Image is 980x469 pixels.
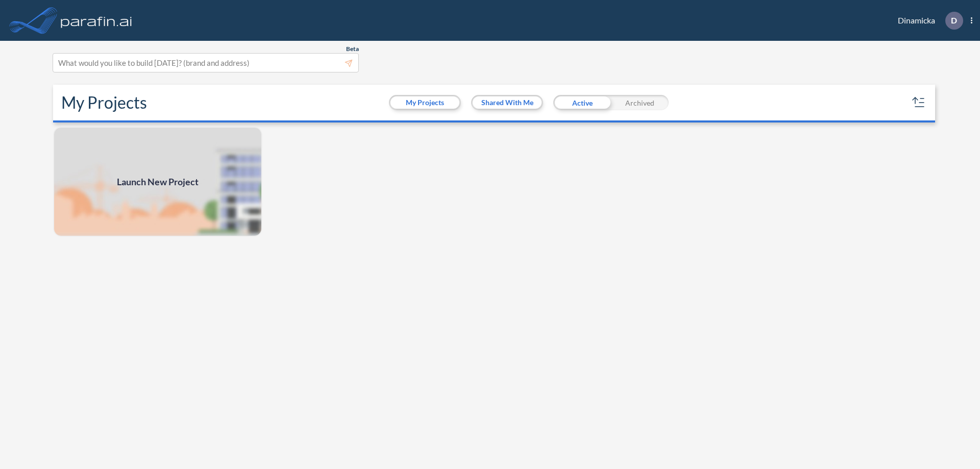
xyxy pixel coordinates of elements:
[611,95,669,110] div: Archived
[61,93,147,112] h2: My Projects
[59,10,134,31] img: logo
[346,45,359,53] span: Beta
[553,95,611,110] div: Active
[883,12,972,30] div: Dinamicka
[53,127,262,237] img: add
[117,175,199,189] span: Launch New Project
[951,16,957,25] p: D
[390,96,459,109] button: My Projects
[473,96,542,109] button: Shared With Me
[911,94,927,111] button: sort
[53,127,262,237] a: Launch New Project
